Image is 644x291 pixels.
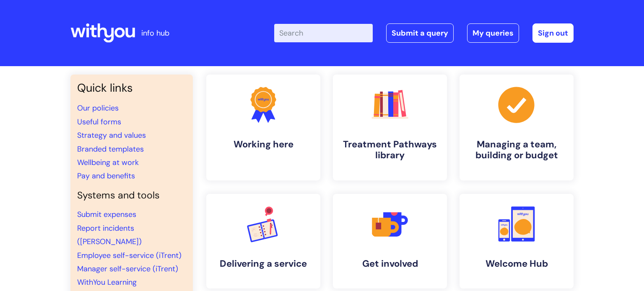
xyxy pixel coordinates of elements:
h4: Systems and tools [77,190,186,201]
input: Search [274,24,373,42]
h4: Treatment Pathways library [340,139,440,161]
a: Manager self-service (iTrent) [77,264,178,274]
a: Useful forms [77,117,121,127]
a: Submit a query [386,23,454,43]
a: Branded templates [77,144,144,154]
h4: Get involved [340,258,440,269]
a: Submit expenses [77,209,136,219]
h4: Delivering a service [213,258,314,269]
div: | - [274,23,574,43]
h4: Welcome Hub [466,258,567,269]
p: info hub [141,26,169,40]
a: Strategy and values [77,130,146,140]
a: My queries [467,23,519,43]
a: Welcome Hub [460,194,574,288]
h4: Managing a team, building or budget [466,139,567,161]
h3: Quick links [77,81,186,95]
a: Managing a team, building or budget [460,75,574,180]
a: WithYou Learning [77,277,137,287]
h4: Working here [213,139,314,150]
a: Report incidents ([PERSON_NAME]) [77,223,142,247]
a: Our policies [77,103,119,113]
a: Sign out [532,23,574,43]
a: Get involved [333,194,447,288]
a: Treatment Pathways library [333,75,447,180]
a: Working here [206,75,320,180]
a: Delivering a service [206,194,320,288]
a: Wellbeing at work [77,157,139,167]
a: Employee self-service (iTrent) [77,250,182,260]
a: Pay and benefits [77,171,135,181]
